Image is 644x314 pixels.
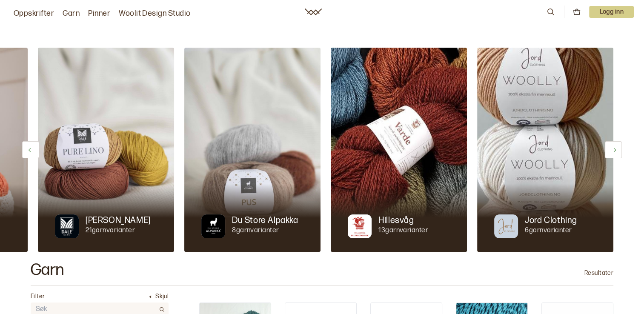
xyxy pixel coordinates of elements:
p: [PERSON_NAME] [86,214,151,226]
p: Filter [31,292,45,301]
img: Dale Garn [38,48,174,252]
img: Merkegarn [201,214,225,238]
p: Resultater [584,269,613,277]
p: 13 garnvarianter [378,226,428,235]
h2: Garn [31,262,64,278]
p: Jord Clothing [525,214,577,226]
img: Hillesvåg [331,48,467,252]
button: User dropdown [589,6,634,18]
a: Woolit Design Studio [119,8,191,20]
a: Pinner [88,8,110,20]
img: Jord Clothing [477,48,613,252]
p: Hillesvåg [378,214,414,226]
a: Woolit [305,9,322,15]
p: Skjul [155,292,169,301]
p: Logg inn [589,6,634,18]
img: Du Store Alpakka [184,48,321,252]
p: 6 garnvarianter [525,226,577,235]
a: Garn [63,8,80,20]
img: Merkegarn [348,214,372,238]
img: Merkegarn [55,214,79,238]
img: Merkegarn [494,214,518,238]
p: 8 garnvarianter [232,226,298,235]
p: Du Store Alpakka [232,214,298,226]
p: 21 garnvarianter [86,226,151,235]
a: Oppskrifter [14,8,54,20]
